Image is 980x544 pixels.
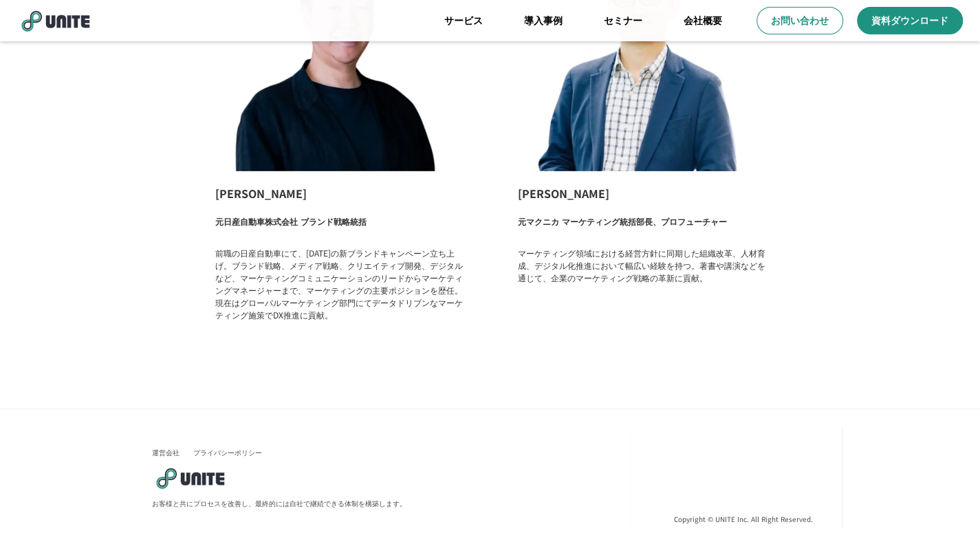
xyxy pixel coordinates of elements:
p: 元日産自動車株式会社 ブランド戦略統括 [215,215,367,233]
p: お問い合わせ [771,14,829,28]
p: お客様と共にプロセスを改善し、最終的には自社で継続できる体制を構築します。 [152,499,406,508]
p: Copyright © UNITE Inc. All Right Reserved. [674,514,813,524]
p: 資料ダウンロード [871,14,948,28]
p: [PERSON_NAME] [518,185,765,202]
p: 元マクニカ マーケティング統括部長、プロフューチャー [518,215,727,233]
div: チャットウィジェット [911,478,980,544]
a: 運営会社 [152,448,179,457]
a: プライバシーポリシー [193,448,262,457]
iframe: Chat Widget [911,478,980,544]
p: マーケティング領域における経営方針に同期した組織改革、人材育成、デジタル化推進において幅広い経験を持つ。著書や講演などを通じて、企業のマーケティング戦略の革新に貢献。 [518,247,765,284]
p: [PERSON_NAME] [215,185,463,202]
p: 前職の日産自動車にて、[DATE]の新ブランドキャンペーン立ち上げ。ブランド戦略、メディア戦略、クリエイティブ開発、デジタルなど、マーケティングコミュニケーションのリードからマーケティングマネー... [215,247,463,321]
a: 資料ダウンロード [857,7,963,34]
a: お問い合わせ [756,7,843,34]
